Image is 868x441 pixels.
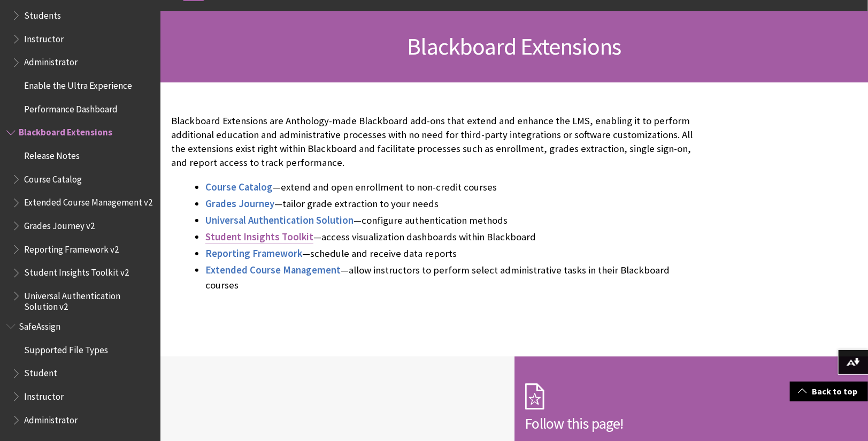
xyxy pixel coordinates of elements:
[205,230,699,245] li: —access visualization dashboards within Blackboard
[24,30,64,44] span: Instructor
[205,196,699,211] li: —tailor grade extraction to your needs
[24,100,118,115] span: Performance Dashboard
[171,114,699,170] p: Blackboard Extensions are Anthology-made Blackboard add-ons that extend and enhance the LMS, enab...
[205,231,313,243] span: Student Insights Toolkit
[205,263,699,293] li: —allow instructors to perform select administrative tasks in their Blackboard courses
[19,317,60,332] span: SafeAssign
[205,197,274,210] span: Grades Journey
[205,247,302,260] span: Reporting Framework
[6,124,154,313] nav: Book outline for Blackboard Extensions
[24,387,64,402] span: Instructor
[24,411,78,425] span: Administrator
[790,382,868,401] a: Back to top
[24,217,95,231] span: Grades Journey v2
[525,412,846,435] h2: Follow this page!
[24,77,132,91] span: Enable the Ultra Experience
[24,194,152,208] span: Extended Course Management v2
[24,170,82,185] span: Course Catalog
[24,264,129,278] span: Student Insights Toolkit v2
[205,197,274,210] a: Grades Journey
[24,287,153,312] span: Universal Authentication Solution v2
[24,54,78,68] span: Administrator
[6,317,154,429] nav: Book outline for Blackboard SafeAssign
[205,264,341,277] a: Extended Course Management
[24,364,57,379] span: Student
[525,383,544,410] img: Subscription Icon
[205,231,313,244] a: Student Insights Toolkit
[205,181,273,193] span: Course Catalog
[24,6,61,21] span: Students
[205,181,273,194] a: Course Catalog
[205,214,354,227] a: Universal Authentication Solution
[205,180,699,195] li: —extend and open enrollment to non-credit courses
[205,213,699,228] li: —configure authentication methods
[407,32,621,61] span: Blackboard Extensions
[24,147,80,161] span: Release Notes
[205,214,354,226] span: Universal Authentication Solution
[205,264,341,276] span: Extended Course Management
[205,246,699,261] li: —schedule and receive data reports
[24,240,119,255] span: Reporting Framework v2
[205,247,302,260] a: Reporting Framework
[19,124,112,138] span: Blackboard Extensions
[24,341,108,355] span: Supported File Types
